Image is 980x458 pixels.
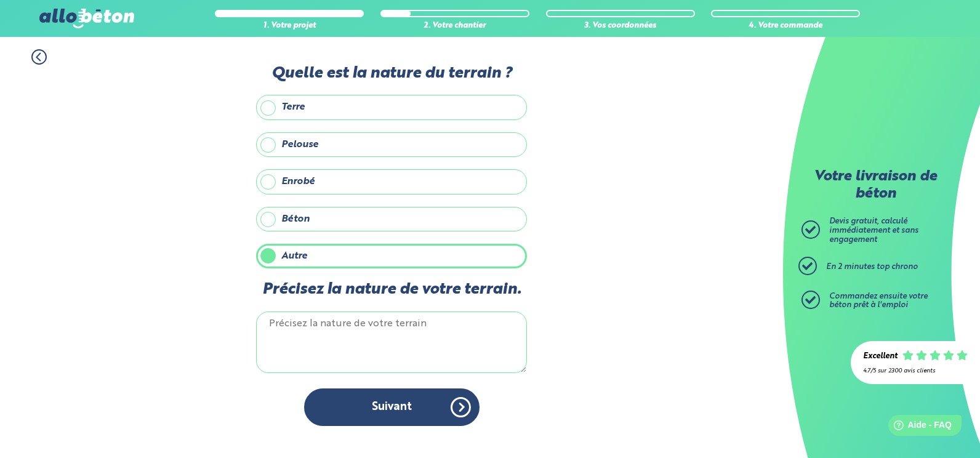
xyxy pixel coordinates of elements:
[380,22,529,31] div: 2. Votre chantier
[256,281,527,299] label: Précisez la nature de votre terrain.
[256,65,527,82] label: Quelle est la nature du terrain ?
[256,169,527,194] label: Enrobé
[256,132,527,157] label: Pelouse
[256,244,527,268] label: Autre
[39,9,134,28] img: allobéton
[256,207,527,231] label: Béton
[256,95,527,119] label: Terre
[546,22,695,31] div: 3. Vos coordonnées
[215,22,364,31] div: 1. Votre projet
[711,22,860,31] div: 4. Votre commande
[870,410,966,444] iframe: Help widget launcher
[304,388,480,426] button: Suivant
